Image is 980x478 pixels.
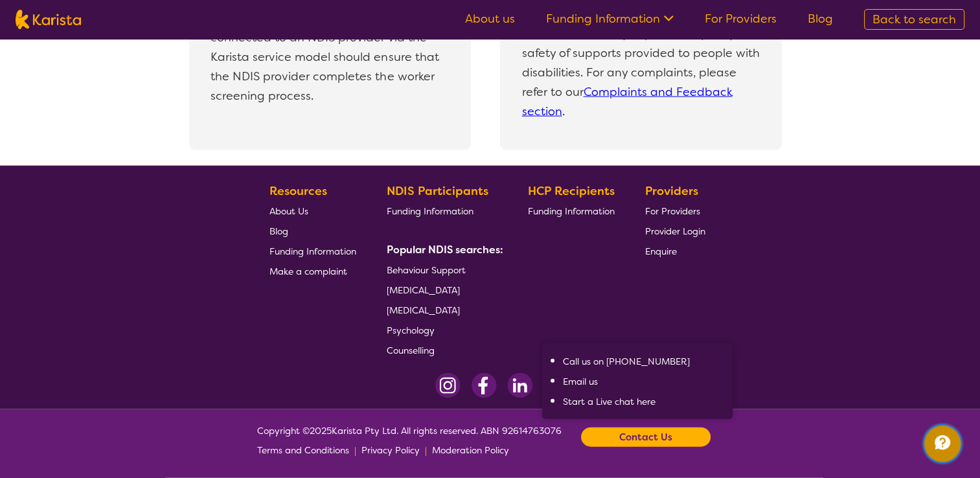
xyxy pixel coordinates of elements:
[387,284,460,296] span: [MEDICAL_DATA]
[387,205,473,217] span: Funding Information
[645,201,705,221] a: For Providers
[432,444,509,456] span: Moderation Policy
[645,225,705,237] span: Provider Login
[269,266,347,277] span: Make a complaint
[269,201,356,221] a: About Us
[619,427,672,447] b: Contact Us
[387,345,435,356] span: Counselling
[645,245,677,257] span: Enquire
[645,183,698,199] b: Providers
[645,205,700,217] span: For Providers
[387,280,498,300] a: [MEDICAL_DATA]
[257,444,349,456] span: Terms and Conditions
[521,84,732,119] a: Complaints and Feedback section
[387,243,503,256] b: Popular NDIS searches:
[387,300,498,320] a: [MEDICAL_DATA]
[563,356,690,367] a: Call us on [PHONE_NUMBER]
[387,320,498,340] a: Psychology
[645,221,705,241] a: Provider Login
[16,10,81,29] img: Karista logo
[269,225,288,237] span: Blog
[528,183,615,199] b: HCP Recipients
[361,444,420,456] span: Privacy Policy
[354,440,356,460] p: |
[563,396,655,407] a: Start a Live chat here
[269,221,356,241] a: Blog
[269,241,356,261] a: Funding Information
[435,373,461,398] img: Instagram
[471,373,497,398] img: Facebook
[872,12,956,27] span: Back to search
[387,324,435,336] span: Psychology
[361,440,420,460] a: Privacy Policy
[465,11,515,27] a: About us
[387,304,460,316] span: [MEDICAL_DATA]
[425,440,427,460] p: |
[528,201,615,221] a: Funding Information
[387,183,488,199] b: NDIS Participants
[645,241,705,261] a: Enquire
[387,201,498,221] a: Funding Information
[387,260,498,280] a: Behaviour Support
[269,245,356,257] span: Funding Information
[269,183,327,199] b: Resources
[257,440,349,460] a: Terms and Conditions
[924,426,961,462] button: Channel Menu
[387,264,466,276] span: Behaviour Support
[563,376,598,387] a: Email us
[528,205,615,217] span: Funding Information
[257,421,562,460] span: Copyright © 2025 Karista Pty Ltd. All rights reserved. ABN 92614763076
[269,261,356,281] a: Make a complaint
[705,11,777,27] a: For Providers
[432,440,509,460] a: Moderation Policy
[808,11,833,27] a: Blog
[864,9,964,30] a: Back to search
[269,205,308,217] span: About Us
[507,373,532,398] img: LinkedIn
[387,340,498,360] a: Counselling
[546,11,674,27] a: Funding Information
